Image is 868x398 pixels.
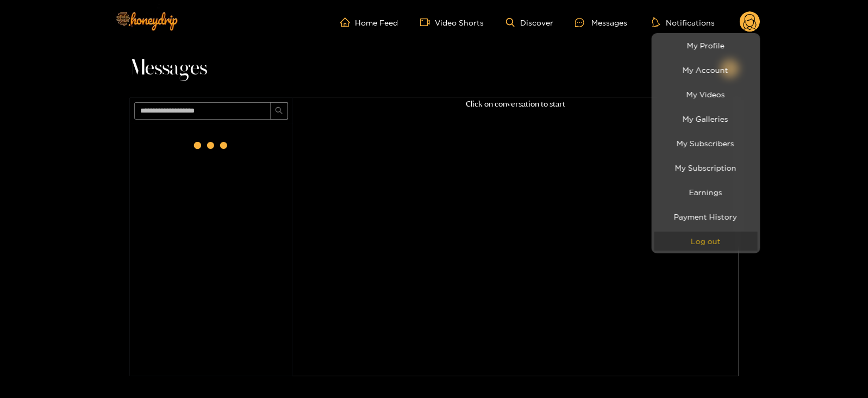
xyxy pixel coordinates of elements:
a: My Subscribers [654,134,758,153]
button: Log out [654,232,758,251]
a: My Galleries [654,109,758,128]
a: Earnings [654,183,758,202]
a: My Videos [654,85,758,104]
a: Payment History [654,207,758,226]
a: My Account [654,60,758,79]
a: My Subscription [654,158,758,177]
a: My Profile [654,36,758,55]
